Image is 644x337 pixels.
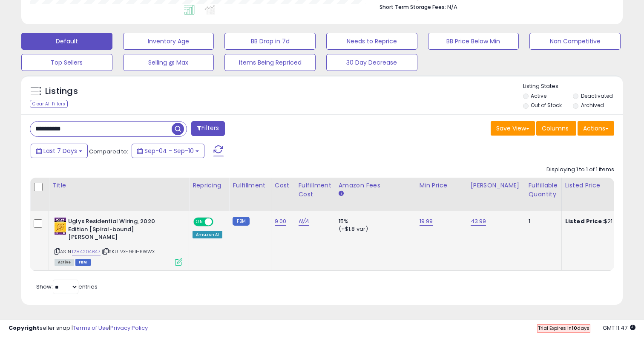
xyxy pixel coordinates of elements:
p: Listing States: [523,82,623,91]
img: 41yZCk7kROL._SL40_.jpg [55,218,66,235]
b: Uglys Residential Wiring, 2020 Edition [Spiral-bound] [PERSON_NAME] [68,218,172,244]
div: Amazon AI [193,231,222,238]
span: 2025-09-18 11:47 GMT [603,324,635,332]
a: N/A [299,217,309,226]
span: | SKU: VX-9FII-BWWX [102,248,155,255]
span: FBM [75,259,91,266]
a: Privacy Policy [110,324,148,332]
div: (+$1.8 var) [339,225,409,233]
button: BB Drop in 7d [224,33,316,50]
button: Inventory Age [123,33,214,50]
button: Top Sellers [21,54,112,71]
div: seller snap | | [9,324,148,332]
div: $21.45 [565,218,636,225]
div: Fulfillment [233,181,267,190]
button: Items Being Repriced [224,54,316,71]
div: 1 [529,218,555,225]
span: Columns [542,124,569,133]
a: 1284204847 [72,248,101,255]
button: Selling @ Max [123,54,214,71]
div: [PERSON_NAME] [471,181,521,190]
a: 19.99 [420,217,433,226]
label: Archived [581,102,604,109]
a: Terms of Use [73,324,109,332]
span: Show: entries [36,283,98,291]
a: 9.00 [275,217,287,226]
a: 43.99 [471,217,486,226]
button: Filters [191,121,224,136]
span: Last 7 Days [43,147,77,155]
button: Actions [578,121,614,136]
div: Displaying 1 to 1 of 1 items [546,166,614,174]
small: Amazon Fees. [339,190,344,198]
div: Clear All Filters [30,100,68,108]
span: Sep-04 - Sep-10 [144,147,194,155]
div: 15% [339,218,409,225]
span: ON [194,218,205,226]
button: Columns [536,121,576,136]
div: Repricing [193,181,225,190]
button: 30 Day Decrease [326,54,417,71]
button: Save View [491,121,535,136]
span: All listings currently available for purchase on Amazon [55,259,74,266]
button: Needs to Reprice [326,33,417,50]
b: Short Term Storage Fees: [379,3,446,11]
label: Active [531,92,546,99]
div: Cost [275,181,291,190]
button: Sep-04 - Sep-10 [132,144,204,158]
div: Title [52,181,185,190]
button: Non Competitive [529,33,621,50]
label: Deactivated [581,92,613,99]
strong: Copyright [9,324,40,332]
b: 10 [572,325,577,331]
button: Last 7 Days [31,144,88,158]
h5: Listings [45,85,78,97]
label: Out of Stock [531,102,562,109]
div: Fulfillment Cost [299,181,331,199]
button: BB Price Below Min [428,33,519,50]
div: Min Price [420,181,463,190]
div: ASIN: [55,218,182,265]
b: Listed Price: [565,217,604,225]
span: Trial Expires in days [538,325,589,331]
div: Listed Price [565,181,639,190]
span: Compared to: [89,147,128,156]
div: Fulfillable Quantity [529,181,558,199]
span: OFF [212,218,226,226]
span: N/A [447,3,457,11]
div: Amazon Fees [339,181,412,190]
button: Default [21,33,112,50]
small: FBM [233,217,249,226]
